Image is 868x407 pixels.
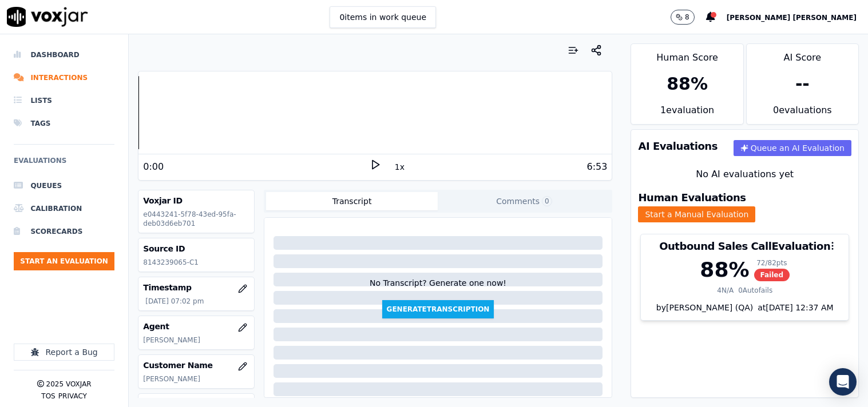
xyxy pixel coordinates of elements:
div: 6:53 [586,160,607,174]
button: Privacy [58,392,87,401]
p: 8143239065-C1 [143,258,249,267]
h3: Voxjar ID [143,195,249,206]
button: TOS [41,392,55,401]
a: Tags [14,112,114,135]
div: 72 / 82 pts [754,258,790,268]
a: Lists [14,89,114,112]
div: at [DATE] 12:37 AM [753,302,833,313]
div: 4 N/A [717,286,734,295]
button: [PERSON_NAME] [PERSON_NAME] [727,10,868,24]
div: by [PERSON_NAME] (QA) [641,302,849,320]
div: 0 Autofails [738,286,772,295]
img: voxjar logo [7,7,88,27]
h3: AI Evaluations [638,141,718,151]
div: 1 evaluation [631,103,743,124]
div: Open Intercom Messenger [829,368,857,396]
a: Scorecards [14,220,114,243]
p: [PERSON_NAME] [143,336,249,345]
p: [DATE] 07:02 pm [145,297,249,306]
button: Start a Manual Evaluation [638,206,755,222]
button: Comments [438,192,610,210]
a: Queues [14,174,114,197]
div: 88 % [700,258,749,281]
div: No Transcript? Generate one now! [370,277,506,300]
a: Calibration [14,197,114,220]
p: 2025 Voxjar [46,380,92,389]
button: 8 [671,10,706,25]
div: -- [795,74,810,94]
button: Queue an AI Evaluation [734,140,851,156]
span: [PERSON_NAME] [PERSON_NAME] [727,14,857,22]
h3: Agent [143,321,249,332]
button: Report a Bug [14,344,114,361]
button: 8 [671,10,695,25]
button: Transcript [266,192,438,210]
h3: Source ID [143,243,249,254]
h3: Customer Name [143,360,249,371]
h3: Timestamp [143,282,249,293]
span: Failed [754,269,790,281]
div: Human Score [631,44,743,65]
span: 0 [542,196,552,206]
button: 1x [393,159,407,175]
button: GenerateTranscription [382,300,494,318]
button: Start an Evaluation [14,252,114,270]
div: AI Score [747,44,858,65]
a: Dashboard [14,43,114,66]
div: 88 % [667,74,708,94]
h6: Evaluations [14,154,114,174]
div: 0 evaluation s [747,103,858,124]
div: No AI evaluations yet [640,167,849,181]
a: Interactions [14,66,114,89]
h3: Human Evaluations [638,193,746,203]
p: e0443241-5f78-43ed-95fa-deb03d6eb701 [143,210,249,228]
div: 0:00 [143,160,164,174]
button: 0items in work queue [330,6,436,28]
p: [PERSON_NAME] [143,374,249,384]
p: 8 [685,13,689,22]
